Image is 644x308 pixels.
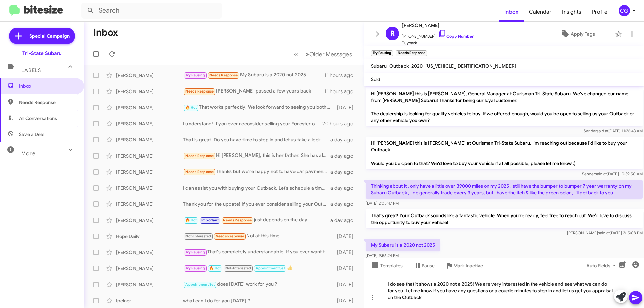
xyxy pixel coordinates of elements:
span: Important [201,218,219,222]
div: [PERSON_NAME] [116,72,183,79]
div: [DATE] [334,281,359,288]
span: All Conversations [19,115,57,122]
span: [US_VEHICLE_IDENTIFICATION_NUMBER] [425,63,516,69]
p: Hi [PERSON_NAME] this is [PERSON_NAME] at Ourisman Tri-State Subaru. I'm reaching out because I'd... [366,137,643,169]
span: Labels [21,67,41,73]
span: Try Pausing [185,266,205,270]
span: Needs Response [216,234,244,238]
span: Needs Response [185,153,214,158]
div: [PERSON_NAME] [116,136,183,143]
p: My Subaru is a 2020 not 2025 [366,239,440,251]
span: 🔥 Hot [185,105,197,110]
div: [PERSON_NAME] passed a few years back [183,87,324,95]
div: [DATE] [334,233,359,240]
span: [PHONE_NUMBER] [402,29,474,40]
div: That works perfectly! We look forward to seeing you both at 5:30 PM [DATE]. Let me know if you ne... [183,104,334,111]
div: Ipelner [116,297,183,304]
span: » [306,50,309,58]
a: Insights [557,2,587,22]
span: Sender [DATE] 11:26:43 AM [584,128,643,133]
span: Auto Fields [586,260,619,272]
span: 2020 [411,63,423,69]
p: That's great! Your Outback sounds like a fantastic vehicle. When you're ready, feel free to reach... [366,209,643,228]
span: Pause [422,260,435,272]
div: Thank you for the update! If you ever consider selling your Outback in the future, let us know. W... [183,201,330,207]
div: [DATE] [334,297,359,304]
div: [DATE] [334,104,359,111]
button: Pause [408,260,440,272]
span: Try Pausing [185,73,205,77]
span: Not-Interested [225,266,251,270]
div: Hope Daily [116,233,183,240]
div: My Subaru is a 2020 not 2025 [183,71,324,79]
div: [PERSON_NAME] [116,120,183,127]
span: [PERSON_NAME] [402,21,474,29]
a: Inbox [499,2,524,22]
div: [DATE] [334,249,359,256]
div: what can I do for you [DATE] ? [183,297,334,304]
nav: Page navigation example [290,47,356,61]
div: Hi [PERSON_NAME], this is her father. She has already returned the vehicle and leased a new fores... [183,152,330,160]
button: Auto Fields [581,260,624,272]
span: More [21,150,35,157]
div: [PERSON_NAME] [116,201,183,207]
span: said at [595,171,607,176]
div: Tri-State Subaru [22,50,62,57]
span: Not-Interested [185,234,211,238]
button: Next [302,47,356,61]
a: Profile [587,2,613,22]
span: Buyback [402,40,474,46]
button: Mark Inactive [440,260,488,272]
div: [PERSON_NAME] [116,152,183,159]
div: [PERSON_NAME] [116,249,183,256]
span: Appointment Set [256,266,285,270]
a: Calendar [524,2,557,22]
div: 11 hours ago [324,72,359,79]
a: Copy Number [438,34,474,39]
span: [DATE] 2:05:47 PM [366,201,399,206]
div: [PERSON_NAME] [116,281,183,288]
div: 👍 [183,264,334,272]
span: Subaru [371,63,387,69]
div: [PERSON_NAME] [116,265,183,272]
span: Appointment Set [185,282,215,287]
div: a day ago [330,201,359,207]
button: Previous [290,47,302,61]
span: Older Messages [309,51,352,58]
small: Needs Response [396,50,427,56]
div: Thanks but we're happy not to have car payments. We'll check back in when it hits 200k. [183,168,330,176]
button: CG [613,5,637,16]
div: a day ago [330,169,359,175]
p: Thinking about it , only have a little over 39000 miles on my 2025 , still have the bumper to bum... [366,180,643,199]
div: [PERSON_NAME] [116,169,183,175]
div: [PERSON_NAME] [116,217,183,224]
span: Needs Response [19,99,76,106]
button: Templates [364,260,408,272]
span: Apply Tags [571,28,595,40]
div: CG [619,5,630,16]
span: Inbox [19,83,76,89]
h1: Inbox [93,27,118,38]
div: 20 hours ago [322,120,359,127]
div: I can assist you with buying your Outback. Let’s schedule a time to assess your vehicle and provi... [183,185,330,191]
div: Not at this time [183,232,334,240]
span: Needs Response [185,170,214,174]
div: [PERSON_NAME] [116,104,183,111]
div: I do see that it shows a 2020 not a 2025! We are very interested in the vehicle and see what we c... [364,273,644,308]
input: Search [81,3,222,19]
div: a day ago [330,185,359,191]
div: [PERSON_NAME] [116,88,183,95]
div: just depends on the day [183,216,330,224]
span: Needs Response [185,89,214,94]
div: I understand! If you ever reconsider selling your Forester or any other vehicle, feel free to rea... [183,120,322,127]
div: That's completely understandable! If you ever want to discuss your options or have questions, fee... [183,248,334,256]
span: Templates [370,260,403,272]
span: said at [598,230,610,235]
span: said at [597,128,608,133]
span: Needs Response [223,218,252,222]
div: [DATE] [334,265,359,272]
span: Mark Inactive [453,260,483,272]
